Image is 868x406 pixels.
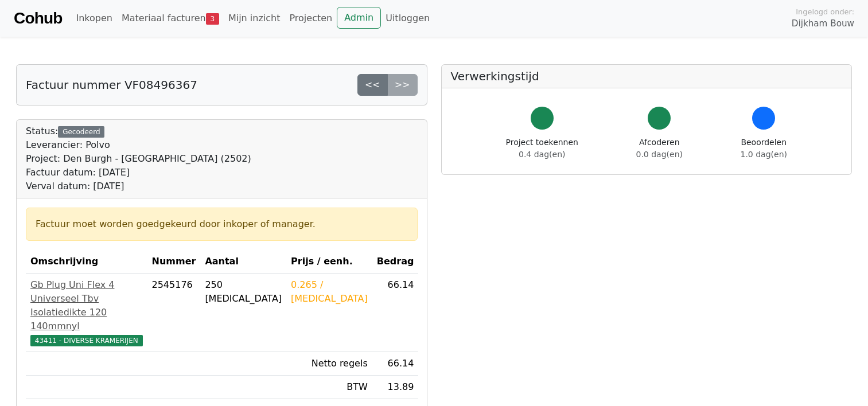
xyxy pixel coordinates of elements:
[30,335,143,346] span: 43411 - DIVERSE KRAMERIJEN
[26,124,251,193] div: Status:
[357,74,388,96] a: <<
[372,352,419,376] td: 66.14
[381,7,434,30] a: Uitloggen
[372,250,419,274] th: Bedrag
[337,7,381,29] a: Admin
[26,166,251,179] div: Factuur datum: [DATE]
[200,250,286,274] th: Aantal
[147,250,201,274] th: Nummer
[30,278,143,333] div: Gb Plug Uni Flex 4 Universeel Tbv Isolatiedikte 120 140mmnyl
[206,13,219,25] span: 3
[372,274,419,352] td: 66.14
[26,179,251,193] div: Verval datum: [DATE]
[26,138,251,152] div: Leverancier: Polvo
[205,278,282,306] div: 250 [MEDICAL_DATA]
[796,6,854,17] span: Ingelogd onder:
[636,136,683,161] div: Afcoderen
[792,17,854,30] span: Dijkham Bouw
[291,278,368,306] div: 0.265 / [MEDICAL_DATA]
[30,278,143,347] a: Gb Plug Uni Flex 4 Universeel Tbv Isolatiedikte 120 140mmnyl43411 - DIVERSE KRAMERIJEN
[26,250,147,274] th: Omschrijving
[451,69,843,83] h5: Verwerkingstijd
[26,78,197,92] h5: Factuur nummer VF08496367
[636,150,683,159] span: 0.0 dag(en)
[26,152,251,166] div: Project: Den Burgh - [GEOGRAPHIC_DATA] (2502)
[147,274,201,352] td: 2545176
[372,376,419,399] td: 13.89
[71,7,116,30] a: Inkopen
[741,150,787,159] span: 1.0 dag(en)
[58,126,104,138] div: Gecodeerd
[285,7,337,30] a: Projecten
[286,352,372,376] td: Netto regels
[36,217,408,231] div: Factuur moet worden goedgekeurd door inkoper of manager.
[224,7,285,30] a: Mijn inzicht
[506,136,578,161] div: Project toekennen
[286,250,372,274] th: Prijs / eenh.
[519,150,565,159] span: 0.4 dag(en)
[741,136,787,161] div: Beoordelen
[286,376,372,399] td: BTW
[14,5,62,32] a: Cohub
[117,7,224,30] a: Materiaal facturen3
